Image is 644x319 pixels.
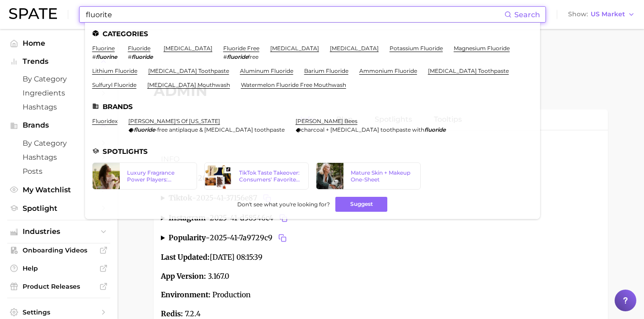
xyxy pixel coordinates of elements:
[23,246,95,254] span: Onboarding Videos
[23,228,95,236] span: Industries
[241,81,346,88] a: watermelon fluoride free mouthwash
[351,169,413,183] div: Mature Skin + Makeup One-Sheet
[390,45,443,52] a: potassium fluoride
[92,30,533,38] li: Categories
[7,201,110,215] a: Spotlight
[23,204,95,213] span: Spotlight
[161,252,601,263] p: [DATE] 08:15:39
[23,57,95,66] span: Trends
[92,53,96,60] span: #
[23,153,95,162] span: Hashtags
[23,308,95,316] span: Settings
[7,164,110,178] a: Posts
[240,67,293,74] a: aluminum fluoride
[161,271,601,282] p: 3.167.0
[92,162,197,190] a: Luxury Fragrance Power Players: Consumers’ Brand Favorites
[128,45,150,52] a: fluoride
[155,126,285,133] span: -free antiplaque & [MEDICAL_DATA] toothpaste
[128,118,220,124] a: [PERSON_NAME]'s of [US_STATE]
[92,103,533,110] li: Brands
[23,89,95,97] span: Ingredients
[296,118,357,124] a: [PERSON_NAME] bees
[7,150,110,164] a: Hashtags
[7,243,110,257] a: Onboarding Videos
[7,305,110,319] a: Settings
[7,262,110,275] a: Help
[127,169,189,183] div: Luxury Fragrance Power Players: Consumers’ Brand Favorites
[316,162,421,190] a: Mature Skin + Makeup One-Sheet
[223,45,259,52] a: fluoride free
[335,197,387,212] button: Suggest
[23,121,95,129] span: Brands
[566,9,637,20] button: ShowUS Market
[23,139,95,148] span: by Category
[132,53,153,60] em: fluoride
[359,67,417,74] a: ammonium fluoride
[514,10,540,19] span: Search
[23,167,95,176] span: Posts
[147,81,230,88] a: [MEDICAL_DATA] mouthwash
[85,7,504,22] input: Search here for a brand, industry, or ingredient
[92,118,118,124] a: fluoridex
[7,136,110,150] a: by Category
[454,45,510,52] a: magnesium fluoride
[92,45,115,52] a: fluorine
[276,232,289,244] button: Copy 2025-41-7a9729c9 to clipboard
[237,201,330,208] span: Don't see what you're looking for?
[210,232,289,244] span: 2025-41-7a9729c9
[568,12,588,17] span: Show
[7,86,110,100] a: Ingredients
[96,53,117,60] em: fluorine
[161,271,206,281] strong: App Version:
[161,232,601,244] summary: popularity-2025-41-7a9729c9Copy 2025-41-7a9729c9 to clipboard
[591,12,625,17] span: US Market
[7,225,110,238] button: Industries
[7,100,110,114] a: Hashtags
[23,103,95,111] span: Hashtags
[7,36,110,50] a: Home
[270,45,319,52] a: [MEDICAL_DATA]
[248,53,259,60] span: free
[92,81,136,88] a: sulfuryl fluoride
[161,289,601,301] p: Production
[428,67,509,74] a: [MEDICAL_DATA] toothpaste
[23,39,95,48] span: Home
[7,55,110,68] button: Trends
[128,53,132,60] span: #
[206,233,210,242] span: -
[239,169,301,183] div: TikTok Taste Takeover: Consumers' Favorite Flavors
[23,186,95,194] span: My Watchlist
[223,53,227,60] span: #
[169,233,206,242] strong: popularity
[330,45,379,52] a: [MEDICAL_DATA]
[148,67,229,74] a: [MEDICAL_DATA] toothpaste
[23,264,95,272] span: Help
[9,8,57,19] img: SPATE
[304,67,348,74] a: barium fluoride
[134,126,155,133] em: fluoride
[204,162,309,190] a: TikTok Taste Takeover: Consumers' Favorite Flavors
[161,309,183,318] strong: Redis:
[7,183,110,197] a: My Watchlist
[7,72,110,86] a: by Category
[7,280,110,293] a: Product Releases
[92,148,533,155] li: Spotlights
[424,126,446,133] em: fluoride
[23,282,95,290] span: Product Releases
[227,53,248,60] em: fluoride
[161,290,211,299] strong: Environment:
[164,45,212,52] a: [MEDICAL_DATA]
[92,67,137,74] a: lithium fluoride
[23,75,95,83] span: by Category
[301,126,424,133] span: charcoal + [MEDICAL_DATA] toothpaste with
[161,252,210,262] strong: Last Updated:
[7,119,110,132] button: Brands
